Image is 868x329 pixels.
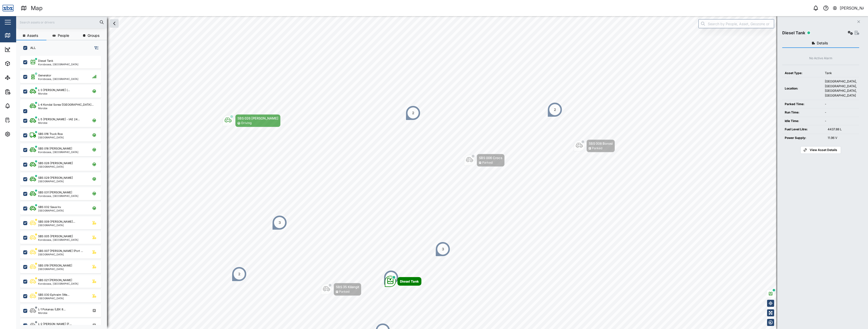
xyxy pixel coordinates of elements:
canvas: Map [16,16,868,329]
div: Idle Time: [785,119,820,124]
div: - [825,119,857,124]
div: SBS 005 [PERSON_NAME] [38,234,73,238]
div: 2 [412,110,414,116]
div: SBS 030 Ephraim (We... [38,293,69,297]
div: Morobe [38,92,70,95]
div: Fuel Level Litre: [785,127,823,132]
div: [GEOGRAPHIC_DATA] [38,180,73,183]
div: SBS 016 Truck Roa [38,132,63,136]
div: Alarms [13,103,29,109]
div: Korobosea, [GEOGRAPHIC_DATA] [38,78,78,80]
div: 3 [442,246,444,252]
div: Map marker [574,139,615,152]
div: Korobosea, [GEOGRAPHIC_DATA] [38,151,78,153]
div: SBS 009 [PERSON_NAME]... [38,220,75,224]
div: Power Supply: [785,136,823,140]
div: 17 [389,275,393,280]
div: Map [13,33,24,38]
div: Morobe [38,107,94,109]
div: SBS 007 [PERSON_NAME] (Port ... [38,249,83,253]
div: [GEOGRAPHIC_DATA] [38,224,75,226]
div: Parked Time: [785,102,820,107]
div: Diesel Tank [782,30,805,36]
div: grid [20,54,107,325]
div: SBS 019 [PERSON_NAME] [38,263,72,268]
div: Map marker [223,114,281,127]
div: Map marker [405,105,421,121]
div: Map [31,4,43,13]
div: Assets [13,61,29,66]
label: ALL [27,46,36,50]
div: 2 [554,107,556,112]
span: Groups [88,34,99,37]
div: [GEOGRAPHIC_DATA] [38,136,64,139]
div: L-5 [PERSON_NAME] - IAE 24... [38,117,80,122]
div: SBS 029 [PERSON_NAME] [38,176,73,180]
div: Map marker [435,242,450,257]
div: Map marker [384,270,399,285]
button: [PERSON_NAME] [832,5,864,12]
div: Generator [38,73,51,78]
div: 4437.88 L [828,127,857,132]
div: L-3 [PERSON_NAME] (... [38,88,70,92]
span: Assets [27,34,38,37]
div: Korobosea, [GEOGRAPHIC_DATA] [38,282,78,285]
a: View Asset Details [800,146,841,154]
div: [GEOGRAPHIC_DATA] [38,253,83,256]
div: L-2 [PERSON_NAME] (F... [38,322,72,326]
div: [GEOGRAPHIC_DATA], [GEOGRAPHIC_DATA], [GEOGRAPHIC_DATA], [GEOGRAPHIC_DATA] [825,79,857,98]
div: Morobe [38,312,66,314]
span: People [58,34,69,37]
div: SBS 35 Kilangit [336,284,359,289]
div: Reports [13,89,30,95]
div: Location: [785,86,820,91]
div: L-4 Kondai Sorea ([GEOGRAPHIC_DATA]... [38,103,94,107]
div: SBS 032 Saua Iru [38,205,61,209]
input: Search assets or drivers [19,18,104,26]
div: [PERSON_NAME] [840,5,864,11]
div: 11.96 V [828,136,857,140]
div: Run Time: [785,110,820,115]
div: Diesel Tank [400,279,419,284]
div: SBS 018 [PERSON_NAME] [38,146,72,151]
div: Map marker [547,102,562,117]
div: 2 [238,271,240,277]
span: View Asset Details [810,146,837,154]
div: Parked [339,289,349,294]
div: Map marker [321,283,361,296]
div: Driving [241,121,252,126]
div: Korobosea, [GEOGRAPHIC_DATA] [38,238,78,241]
img: Main Logo [3,3,14,14]
div: SBS 008 Borosi [589,141,613,146]
input: Search by People, Asset, Geozone or Place [698,19,774,28]
div: Parked [592,146,602,151]
div: SBS 021 [PERSON_NAME] [38,278,72,282]
span: Details [817,41,828,45]
div: Map marker [232,266,247,282]
div: Tasks [13,117,27,123]
div: Asset Type: [785,71,820,76]
div: Map marker [385,276,421,287]
div: Korobosea, [GEOGRAPHIC_DATA] [38,195,78,197]
div: Korobosea, [GEOGRAPHIC_DATA] [38,63,78,66]
div: Tank [825,71,857,76]
div: [GEOGRAPHIC_DATA] [38,268,72,270]
div: Parked [482,160,493,165]
div: SBS 026 [PERSON_NAME] [38,161,73,165]
div: [GEOGRAPHIC_DATA] [38,209,64,212]
div: 3 [279,220,281,225]
div: SBS 006 Crocs [479,155,502,160]
div: Map marker [464,154,505,167]
div: Map marker [272,215,287,230]
div: - [825,102,857,107]
div: L-1 Pokanas (LBX 8... [38,307,66,312]
div: Settings [13,131,31,137]
div: Sites [13,75,25,80]
div: [GEOGRAPHIC_DATA] [38,165,73,168]
div: Morobe [38,122,80,124]
div: - [825,110,857,115]
div: Diesel Tank [38,59,53,63]
div: [GEOGRAPHIC_DATA] [38,297,69,300]
div: SBS 031 [PERSON_NAME] [38,190,72,195]
div: Dashboard [13,47,36,52]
